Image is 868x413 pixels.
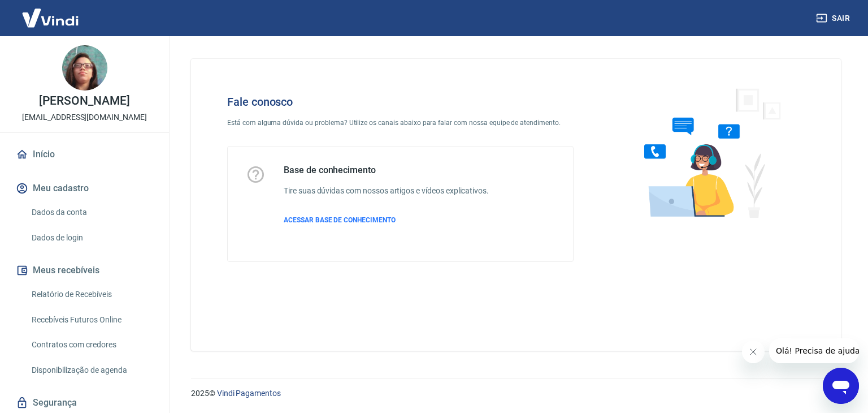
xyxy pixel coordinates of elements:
[284,165,489,176] h5: Base de conhecimento
[14,176,155,201] button: Meu cadastro
[14,1,87,35] img: Vindi
[14,142,155,167] a: Início
[823,368,859,404] iframe: Botão para abrir a janela de mensagens
[62,45,107,91] img: ded32140-6a7f-42db-92de-f6196afc6ebb.jpeg
[22,111,147,123] p: [EMAIL_ADDRESS][DOMAIN_NAME]
[814,8,854,29] button: Sair
[14,258,155,283] button: Meus recebíveis
[7,8,95,17] span: Olá! Precisa de ajuda?
[39,95,129,107] p: [PERSON_NAME]
[27,201,155,224] a: Dados da conta
[27,308,155,332] a: Recebíveis Futuros Online
[284,215,489,225] a: ACESSAR BASE DE CONHECIMENTO
[217,389,281,398] a: Vindi Pagamentos
[742,341,765,363] iframe: Fechar mensagem
[27,359,155,382] a: Disponibilização de agenda
[27,283,155,306] a: Relatório de Recebíveis
[227,95,574,109] h4: Fale conosco
[227,118,574,128] p: Está com alguma dúvida ou problema? Utilize os canais abaixo para falar com nossa equipe de atend...
[27,226,155,249] a: Dados de login
[284,185,489,197] h6: Tire suas dúvidas com nossos artigos e vídeos explicativos.
[622,77,793,228] img: Fale conosco
[769,338,859,363] iframe: Mensagem da empresa
[27,333,155,356] a: Contratos com credores
[284,216,396,224] span: ACESSAR BASE DE CONHECIMENTO
[191,388,841,399] p: 2025 ©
